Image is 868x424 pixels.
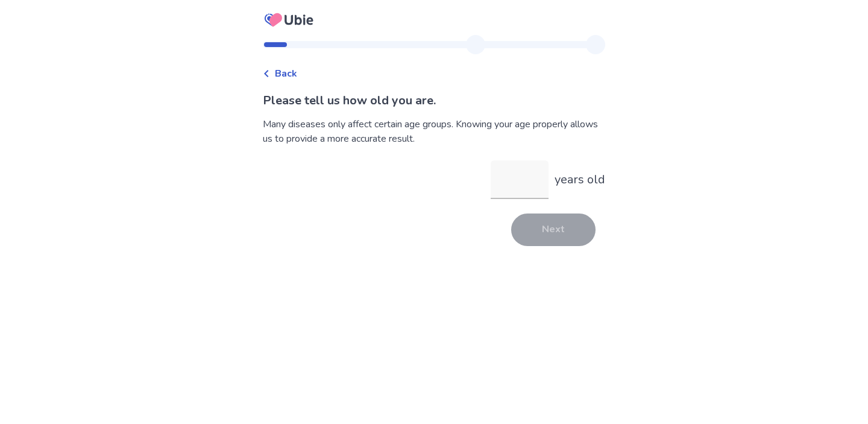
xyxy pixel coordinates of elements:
span: Back [275,66,297,81]
p: years old [555,171,605,189]
button: Next [511,214,596,246]
input: years old [491,160,549,199]
div: Many diseases only affect certain age groups. Knowing your age properly allows us to provide a mo... [263,117,605,146]
p: Please tell us how old you are. [263,92,605,110]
